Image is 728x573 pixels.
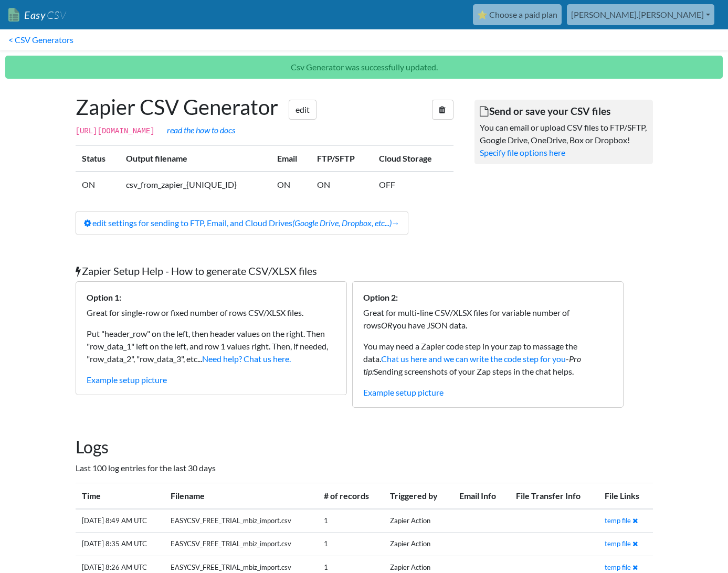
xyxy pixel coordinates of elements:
p: Great for multi-line CSV/XLSX files for variable number of rows you have JSON data. [363,306,613,332]
a: Specify file options here [480,147,565,157]
td: [DATE] 8:35 AM UTC [76,533,165,556]
td: 1 [318,533,384,556]
th: Cloud Storage [373,146,453,172]
td: Zapier Action [384,509,453,533]
td: 1 [318,509,384,533]
code: [URL][DOMAIN_NAME] [76,127,155,135]
td: EASYCSV_FREE_TRIAL_mbiz_import.csv [164,509,318,533]
a: EasyCSV [8,4,66,26]
td: [DATE] 8:49 AM UTC [76,509,165,533]
a: edit settings for sending to FTP, Email, and Cloud Drives(Google Drive, Dropbox, etc...)→ [76,211,408,235]
p: Put "header_row" on the left, then header values on the right. Then "row_data_1" left on the left... [87,327,336,365]
td: OFF [373,172,453,197]
a: [PERSON_NAME].[PERSON_NAME] [567,4,714,25]
td: ON [311,172,373,197]
a: temp file [605,563,631,571]
p: Last 100 log entries for the last 30 days [76,462,653,474]
td: Zapier Action [384,533,453,556]
a: temp file [605,539,631,548]
th: FTP/SFTP [311,146,373,172]
th: File Transfer Info [510,483,598,509]
a: Chat us here and we can write the code step for you [381,354,566,364]
a: read the how to docs [167,125,235,135]
th: # of records [318,483,384,509]
h5: Zapier Setup Help - How to generate CSV/XLSX files [76,264,653,277]
p: Great for single-row or fixed number of rows CSV/XLSX files. [87,306,336,319]
a: Example setup picture [363,387,444,397]
th: Output filename [120,146,271,172]
h6: Option 1: [87,292,336,302]
a: temp file [605,516,631,525]
a: edit [289,100,316,120]
h6: Option 2: [363,292,613,302]
th: Time [76,483,165,509]
td: csv_from_zapier_{UNIQUE_ID} [120,172,271,197]
th: Status [76,146,120,172]
th: Filename [164,483,318,509]
i: (Google Drive, Dropbox, etc...) [292,218,392,228]
p: You may need a Zapier code step in your zap to massage the data. - Sending screenshots of your Za... [363,340,613,378]
th: Email Info [453,483,510,509]
p: You can email or upload CSV files to FTP/SFTP, Google Drive, OneDrive, Box or Dropbox! [480,121,648,146]
h1: Zapier CSV Generator [76,94,453,120]
th: File Links [598,483,652,509]
h2: Logs [76,437,653,457]
th: Email [271,146,311,172]
a: Example setup picture [87,375,167,385]
td: ON [271,172,311,197]
td: EASYCSV_FREE_TRIAL_mbiz_import.csv [164,533,318,556]
td: ON [76,172,120,197]
a: ⭐ Choose a paid plan [473,4,562,25]
h5: Send or save your CSV files [480,105,648,117]
i: OR [381,320,393,330]
th: Triggered by [384,483,453,509]
a: Need help? Chat us here. [202,354,291,364]
p: Csv Generator was successfully updated. [5,56,723,79]
span: CSV [46,8,66,22]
